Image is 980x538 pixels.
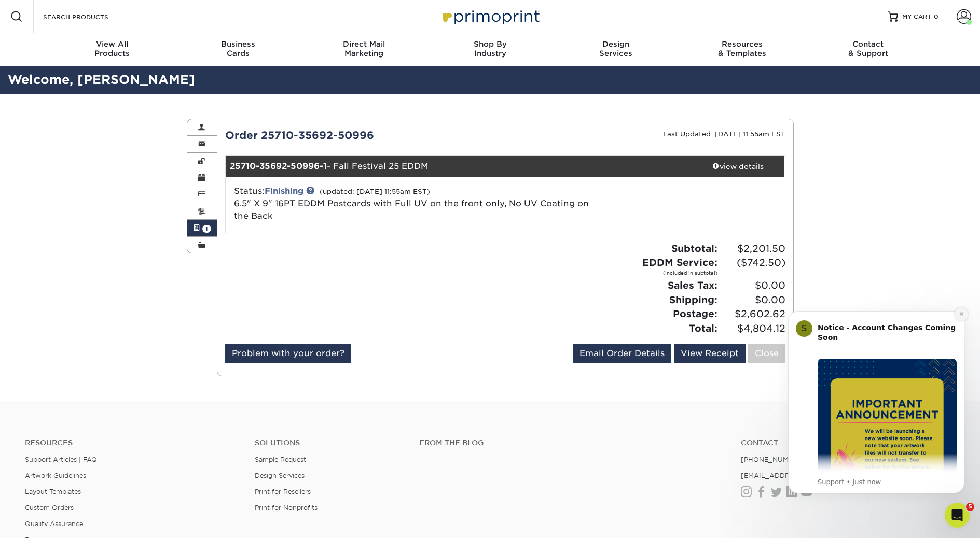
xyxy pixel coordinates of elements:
[427,39,553,58] div: Industry
[427,39,553,49] span: Shop By
[226,185,598,222] div: Status:
[721,307,785,321] span: $2,602.62
[255,456,306,463] a: Sample Request
[642,257,717,276] strong: EDDM Service:
[320,188,430,195] small: (updated: [DATE] 11:55am EST)
[679,39,805,49] span: Resources
[674,344,746,363] a: View Receipt
[438,5,542,27] img: Primoprint
[42,10,143,23] input: SEARCH PRODUCTS.....
[945,503,970,528] iframe: Intercom live chat
[217,128,505,143] div: Order 25710-35692-50996
[772,295,980,510] iframe: Intercom notifications message
[175,39,301,49] span: Business
[721,242,785,256] span: $2,201.50
[255,472,305,479] a: Design Services
[642,270,717,277] small: (included in subtotal)
[175,33,301,66] a: BusinessCards
[49,33,175,66] a: View AllProducts
[692,156,785,177] a: view details
[748,344,785,363] a: Close
[805,33,931,66] a: Contact& Support
[966,503,974,511] span: 5
[265,186,303,196] a: Finishing
[427,33,553,66] a: Shop ByIndustry
[573,344,671,363] a: Email Order Details
[3,506,88,534] iframe: Google Customer Reviews
[301,33,427,66] a: Direct MailMarketing
[671,243,717,254] strong: Subtotal:
[25,438,239,447] h4: Resources
[741,456,805,463] a: [PHONE_NUMBER]
[25,504,74,512] a: Custom Orders
[721,256,785,270] span: ($742.50)
[226,156,692,177] div: - Fall Festival 25 EDDM
[692,161,785,172] div: view details
[689,322,717,334] strong: Total:
[202,225,211,233] span: 1
[225,344,351,363] a: Problem with your order?
[663,130,785,138] small: Last Updated: [DATE] 11:55am EST
[679,39,805,58] div: & Templates
[301,39,427,49] span: Direct Mail
[25,488,81,495] a: Layout Templates
[175,39,301,58] div: Cards
[255,504,318,512] a: Print for Nonprofits
[669,294,717,305] strong: Shipping:
[805,39,931,58] div: & Support
[419,438,713,447] h4: From the Blog
[553,33,679,66] a: DesignServices
[741,438,955,447] a: Contact
[187,220,217,236] a: 1
[741,472,865,479] a: [EMAIL_ADDRESS][DOMAIN_NAME]
[301,39,427,58] div: Marketing
[721,321,785,336] span: $4,804.12
[805,39,931,49] span: Contact
[902,12,932,21] span: MY CART
[553,39,679,49] span: Design
[673,308,717,319] strong: Postage:
[230,161,327,171] strong: 25710-35692-50996-1
[255,488,311,495] a: Print for Resellers
[721,278,785,293] span: $0.00
[25,472,86,479] a: Artwork Guidelines
[721,293,785,307] span: $0.00
[49,39,175,49] span: View All
[668,279,717,291] strong: Sales Tax:
[553,39,679,58] div: Services
[234,199,589,221] a: 6.5" X 9" 16PT EDDM Postcards with Full UV on the front only, No UV Coating on the Back
[255,438,403,447] h4: Solutions
[679,33,805,66] a: Resources& Templates
[49,39,175,58] div: Products
[25,456,97,463] a: Support Articles | FAQ
[934,13,938,20] span: 0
